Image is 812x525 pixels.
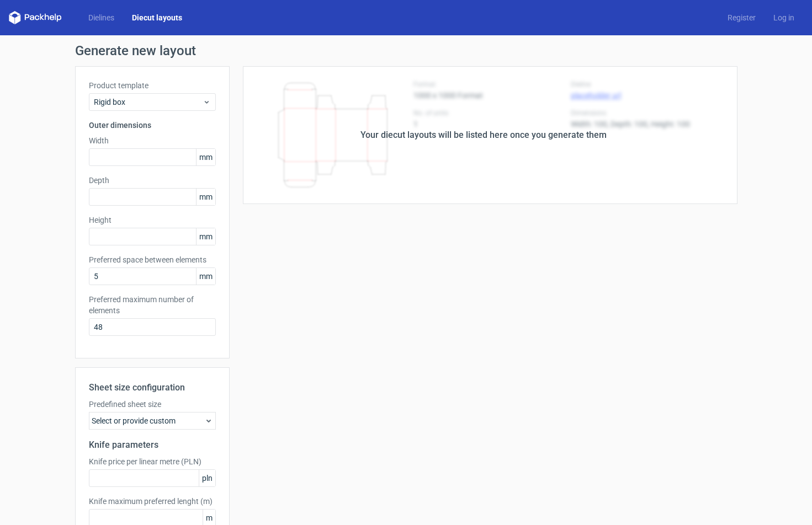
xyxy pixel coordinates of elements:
a: Register [719,12,765,23]
span: mm [196,268,215,285]
a: Dielines [79,12,123,23]
span: Rigid box [94,97,203,108]
h2: Knife parameters [89,438,216,452]
label: Preferred space between elements [89,254,216,265]
h1: Generate new layout [75,44,737,57]
div: Select or provide custom [89,412,216,430]
label: Preferred maximum number of elements [89,294,216,316]
h3: Outer dimensions [89,120,216,131]
span: mm [196,228,215,245]
a: Log in [765,12,803,23]
div: Your diecut layouts will be listed here once you generate them [360,128,607,142]
span: mm [196,189,215,205]
label: Height [89,215,216,226]
label: Product template [89,80,216,91]
h2: Sheet size configuration [89,381,216,394]
label: Width [89,135,216,146]
label: Knife price per linear metre (PLN) [89,456,216,467]
span: mm [196,149,215,165]
label: Predefined sheet size [89,399,216,410]
a: Diecut layouts [123,12,191,23]
label: Depth [89,175,216,186]
label: Knife maximum preferred lenght (m) [89,496,216,507]
span: pln [199,470,215,486]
